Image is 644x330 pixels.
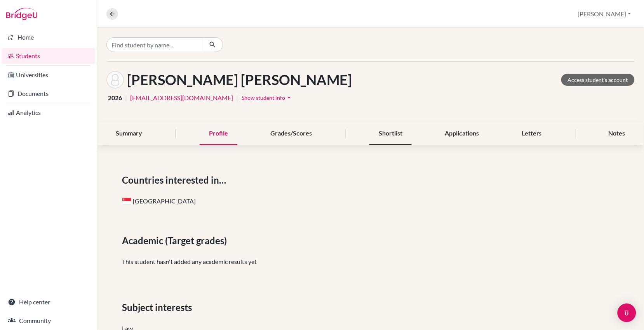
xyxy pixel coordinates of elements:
[512,122,551,145] div: Letters
[599,122,635,145] div: Notes
[130,93,233,102] a: [EMAIL_ADDRESS][DOMAIN_NAME]
[618,304,636,322] div: Open Intercom Messenger
[574,7,635,21] button: [PERSON_NAME]
[236,93,238,102] span: |
[2,48,95,64] a: Students
[122,173,229,187] span: Countries interested in…
[108,93,122,102] span: 2026
[2,86,95,101] a: Documents
[122,300,195,314] span: Subject interests
[122,257,619,266] p: This student hasn't added any academic results yet
[125,93,127,102] span: |
[122,234,230,248] span: Academic (Target grades)
[122,197,196,205] span: [GEOGRAPHIC_DATA]
[242,94,285,101] span: Show student info
[285,94,293,101] i: arrow_drop_down
[200,122,237,145] div: Profile
[6,8,37,20] img: Bridge-U
[561,74,635,86] a: Access student's account
[261,122,321,145] div: Grades/Scores
[2,67,95,83] a: Universities
[127,71,352,88] h1: [PERSON_NAME] [PERSON_NAME]
[2,105,95,120] a: Analytics
[2,294,95,310] a: Help center
[436,122,489,145] div: Applications
[2,30,95,45] a: Home
[241,92,293,104] button: Show student infoarrow_drop_down
[106,37,203,52] input: Find student by name...
[369,122,412,145] div: Shortlist
[2,313,95,328] a: Community
[106,122,151,145] div: Summary
[106,71,124,89] img: Samiksha Sandeep DESAI's avatar
[122,198,131,205] span: Singapore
